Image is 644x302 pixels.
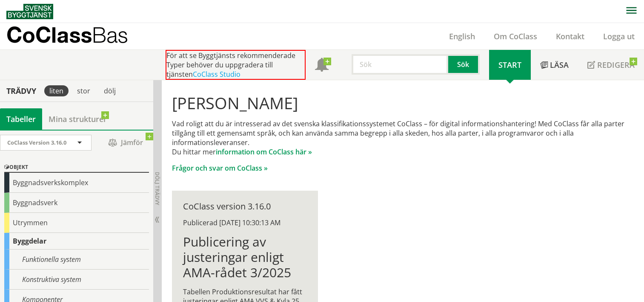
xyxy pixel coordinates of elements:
[440,31,484,41] a: English
[547,31,594,41] a: Kontakt
[166,50,306,80] div: För att se Byggtjänsts rekommenderade Typer behöver du uppgradera till tjänsten
[216,147,312,157] a: information om CoClass här »
[578,50,644,80] a: Redigera
[531,50,578,80] a: Läsa
[550,60,569,70] span: Läsa
[597,60,635,70] span: Redigera
[100,135,151,150] span: Jämför
[489,50,531,80] a: Start
[183,202,307,211] div: CoClass version 3.16.0
[4,270,149,290] div: Konstruktiva system
[44,85,69,96] div: liten
[172,119,634,157] p: Vad roligt att du är intresserad av det svenska klassifikationssystemet CoClass – för digital inf...
[4,173,149,193] div: Byggnadsverkskomplex
[448,54,480,75] button: Sök
[183,234,307,280] h1: Publicering av justeringar enligt AMA-rådet 3/2025
[498,60,521,70] span: Start
[2,86,41,96] div: Trädvy
[484,31,547,41] a: Om CoClass
[92,22,128,47] span: Bas
[4,250,149,270] div: Funktionella system
[4,193,149,213] div: Byggnadsverk
[99,85,121,96] div: dölj
[6,30,128,40] p: CoClass
[42,108,113,130] a: Mina strukturer
[72,85,95,96] div: stor
[4,233,149,250] div: Byggdelar
[4,163,149,173] div: Objekt
[6,4,53,19] img: Svensk Byggtjänst
[7,139,66,146] span: CoClass Version 3.16.0
[172,93,634,112] h1: [PERSON_NAME]
[193,70,240,79] a: CoClass Studio
[154,172,161,205] span: Dölj trädvy
[4,213,149,233] div: Utrymmen
[315,59,329,73] span: Notifikationer
[594,31,644,41] a: Logga ut
[6,23,146,49] a: CoClassBas
[352,54,448,75] input: Sök
[172,163,268,173] a: Frågor och svar om CoClass »
[183,218,307,227] div: Publicerad [DATE] 10:30:13 AM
